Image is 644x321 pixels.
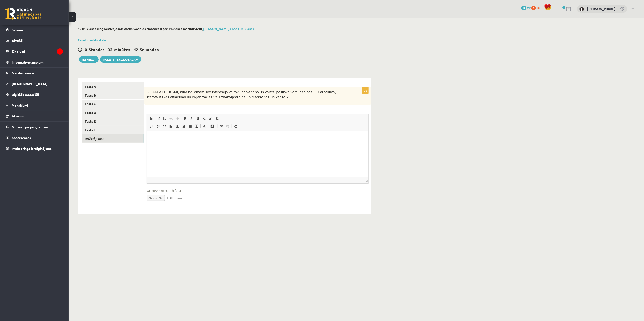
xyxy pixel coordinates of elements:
a: Rakstīt skolotājam [100,56,141,63]
a: Align Left [168,123,174,129]
a: 14 mP [521,6,531,9]
a: Underline (Ctrl+U) [195,116,201,122]
span: vai pievieno atbildi failā [147,188,369,193]
span: 0 [85,47,87,52]
span: Proktoringa izmēģinājums [12,146,52,151]
iframe: Editor, wiswyg-editor-user-answer-47024727913140 [147,131,368,177]
a: Redo (Ctrl+Y) [174,116,181,122]
span: Mācību resursi [12,71,34,75]
a: Subscript [201,116,207,122]
span: Atzīmes [12,114,24,118]
a: Sākums [6,25,63,35]
span: Sekundes [140,47,159,52]
a: Center [174,123,181,129]
span: 42 [134,47,138,52]
span: mP [527,6,531,9]
a: Math [194,123,200,129]
a: Ziņojumi1 [6,46,63,57]
a: Superscript [207,116,214,122]
a: Rīgas 1. Tālmācības vidusskola [5,8,42,20]
a: Mācību resursi [6,68,63,78]
a: Undo (Ctrl+Z) [168,116,174,122]
span: Resize [365,180,368,182]
a: Justify [187,123,194,129]
span: Motivācijas programma [12,125,48,129]
span: 33 [108,47,112,52]
a: Tests B [82,91,144,100]
i: 1 [57,48,63,55]
span: [DEMOGRAPHIC_DATA] [12,82,48,86]
a: Konferences [6,132,63,143]
span: xp [537,6,540,9]
span: Sākums [12,28,23,32]
a: Digitālie materiāli [6,89,63,100]
a: [PERSON_NAME] (12.b1 JK klase) [203,27,254,31]
a: Block Quote [161,123,168,129]
a: Paste from Word [161,116,168,122]
a: Proktoringa izmēģinājums [6,143,63,154]
button: Iesniegt [79,56,99,63]
span: IZSAKI ATTIEKSMI, kura no jomām Tev interesēja vairāk: sabiedrība un valsts, politiskā vara, ties... [147,90,336,99]
a: Insert Page Break for Printing [232,123,239,129]
a: Informatīvie ziņojumi [6,57,63,67]
span: Digitālie materiāli [12,92,39,97]
h2: 12.b1 klases diagnosticējošais darbs Sociālās zinātnēs II par 11.klases mācību vielu , [78,27,371,31]
a: Paste (Ctrl+V) [149,116,155,122]
a: Bold (Ctrl+B) [182,116,188,122]
a: [PERSON_NAME] [587,6,616,11]
span: Minūtes [114,47,130,52]
a: 0 xp [531,6,542,9]
span: 0 [531,6,536,10]
span: Stundas [89,47,105,52]
a: Link (Ctrl+K) [218,123,225,129]
a: [DEMOGRAPHIC_DATA] [6,78,63,89]
span: 14 [521,6,526,10]
legend: Informatīvie ziņojumi [12,57,63,67]
a: Tests C [82,100,144,108]
a: Align Right [181,123,187,129]
a: Remove Format [214,116,220,122]
a: Insert/Remove Numbered List [149,123,155,129]
p: 0p [362,87,369,94]
a: Insert/Remove Bulleted List [155,123,161,129]
a: Unlink [225,123,231,129]
img: Ralfs Cipulis [579,7,584,11]
span: Konferences [12,136,31,140]
a: Aktuāli [6,35,63,46]
a: Italic (Ctrl+I) [188,116,195,122]
a: Tests D [82,108,144,117]
a: Motivācijas programma [6,122,63,132]
a: Tests E [82,117,144,126]
a: Maksājumi [6,100,63,111]
a: Atzīmes [6,111,63,121]
a: Paste as plain text (Ctrl+Shift+V) [155,116,161,122]
a: Parādīt punktu skalu [78,38,106,42]
a: Text Color [201,123,209,129]
a: Background Color [209,123,217,129]
legend: Ziņojumi [12,46,63,57]
a: Izvērtējums! [82,134,144,143]
legend: Maksājumi [12,100,63,111]
a: Tests A [82,82,144,91]
a: Tests F [82,126,144,134]
span: Aktuāli [12,39,23,43]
